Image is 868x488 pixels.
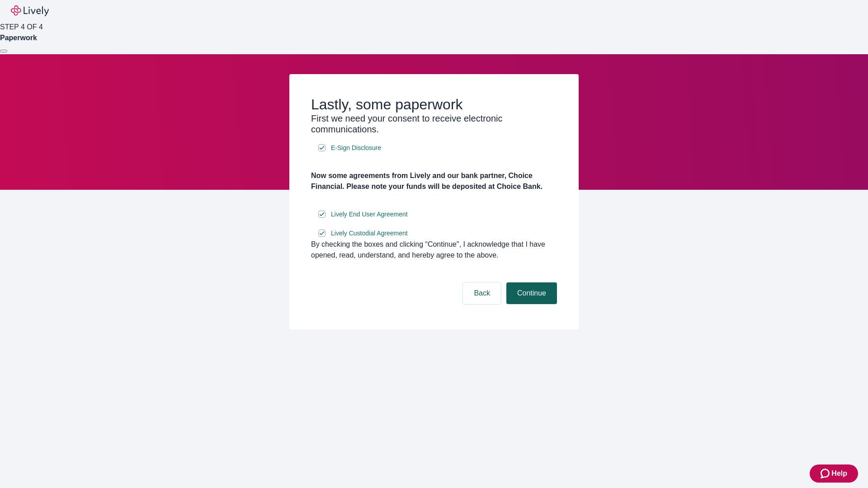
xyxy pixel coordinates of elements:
a: e-sign disclosure document [329,228,410,239]
a: e-sign disclosure document [329,142,383,154]
span: Lively End User Agreement [331,210,408,219]
div: By checking the boxes and clicking “Continue", I acknowledge that I have opened, read, understand... [311,239,557,261]
img: Lively [11,5,49,16]
svg: Zendesk support icon [821,468,831,479]
h2: Lastly, some paperwork [311,96,557,113]
span: Lively Custodial Agreement [331,229,408,238]
span: E-Sign Disclosure [331,143,381,153]
h4: Now some agreements from Lively and our bank partner, Choice Financial. Please note your funds wi... [311,170,557,192]
button: Zendesk support iconHelp [810,465,858,483]
h3: First we need your consent to receive electronic communications. [311,113,557,135]
button: Back [463,282,501,304]
button: Continue [506,282,557,304]
span: Help [831,468,847,479]
a: e-sign disclosure document [329,209,410,220]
